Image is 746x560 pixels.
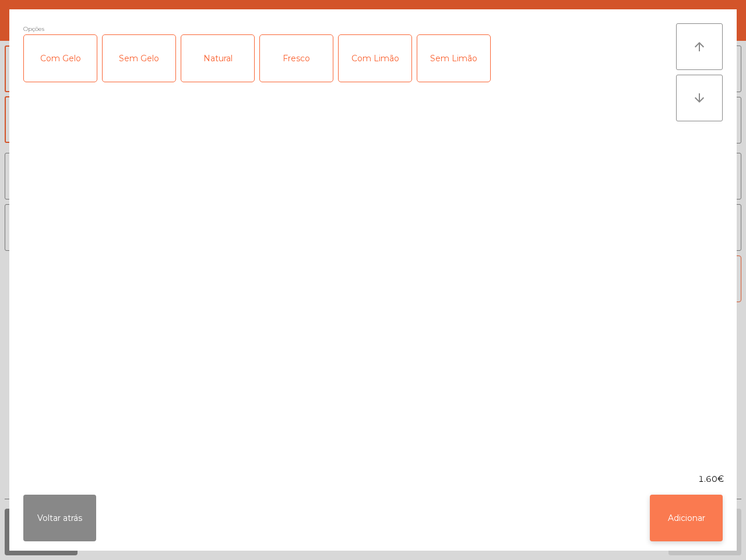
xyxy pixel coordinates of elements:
div: Com Limão [339,35,411,82]
div: Natural [181,35,254,82]
i: arrow_upward [692,40,706,54]
button: arrow_upward [676,23,723,70]
div: Fresco [260,35,333,82]
button: Voltar atrás [23,495,96,541]
i: arrow_downward [692,91,706,105]
div: Sem Gelo [103,35,175,82]
button: arrow_downward [676,75,723,121]
div: 1.60€ [9,473,737,485]
span: Opções [23,23,44,34]
button: Adicionar [650,495,723,541]
div: Sem Limão [417,35,490,82]
div: Com Gelo [24,35,97,82]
